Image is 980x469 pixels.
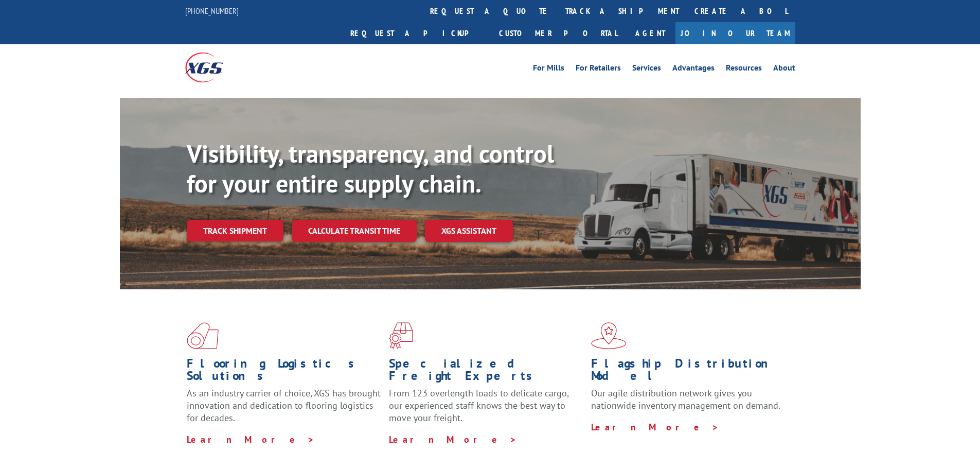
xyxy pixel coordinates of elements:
span: Our agile distribution network gives you nationwide inventory management on demand. [591,387,780,411]
a: About [773,64,795,75]
p: From 123 overlength loads to delicate cargo, our experienced staff knows the best way to move you... [389,387,583,433]
a: Advantages [672,64,715,75]
a: Calculate transit time [292,220,417,242]
span: As an industry carrier of choice, XGS has brought innovation and dedication to flooring logistics... [187,387,381,424]
a: Learn More > [187,433,315,445]
a: For Retailers [576,64,621,75]
a: Learn More > [389,433,517,445]
a: Services [632,64,661,75]
b: Visibility, transparency, and control for your entire supply chain. [187,137,554,199]
a: [PHONE_NUMBER] [185,6,239,16]
a: XGS ASSISTANT [425,220,513,242]
a: Request a pickup [343,22,491,44]
img: xgs-icon-total-supply-chain-intelligence-red [187,322,219,349]
h1: Specialized Freight Experts [389,357,583,387]
a: Customer Portal [491,22,625,44]
a: Join Our Team [675,22,795,44]
h1: Flooring Logistics Solutions [187,357,381,387]
a: Agent [625,22,675,44]
a: Resources [726,64,762,75]
a: For Mills [533,64,564,75]
h1: Flagship Distribution Model [591,357,786,387]
a: Learn More > [591,421,719,433]
img: xgs-icon-flagship-distribution-model-red [591,322,627,349]
img: xgs-icon-focused-on-flooring-red [389,322,413,349]
a: Track shipment [187,220,283,241]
